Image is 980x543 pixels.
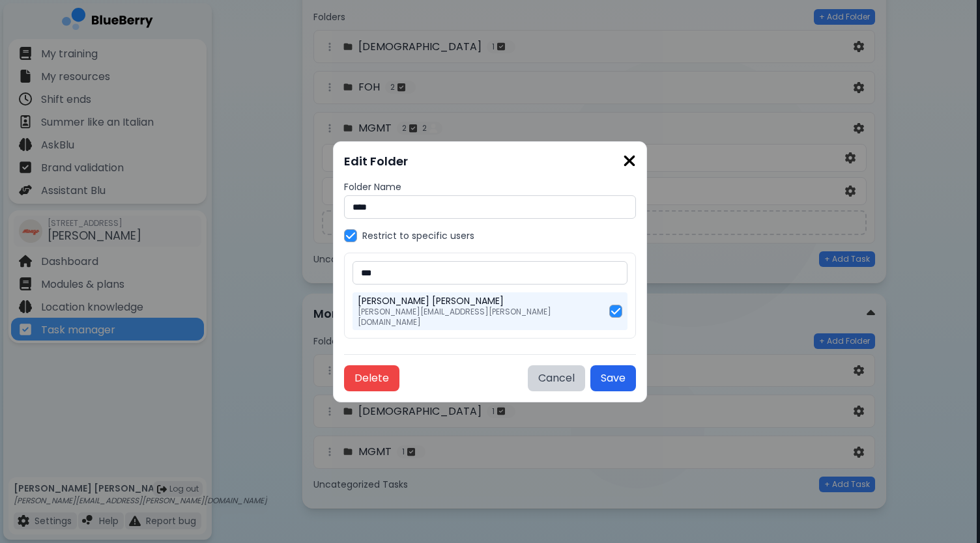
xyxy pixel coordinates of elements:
button: Delete [344,365,399,391]
img: check [611,306,620,316]
p: [PERSON_NAME] [PERSON_NAME] [358,295,609,307]
label: Folder Name [344,181,636,193]
label: Restrict to specific users [362,230,474,242]
img: check [346,230,355,241]
img: close icon [623,152,636,170]
button: Save [590,365,636,391]
button: Cancel [528,365,585,391]
h3: Edit Folder [344,152,636,171]
p: [PERSON_NAME][EMAIL_ADDRESS][PERSON_NAME][DOMAIN_NAME] [358,307,609,327]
